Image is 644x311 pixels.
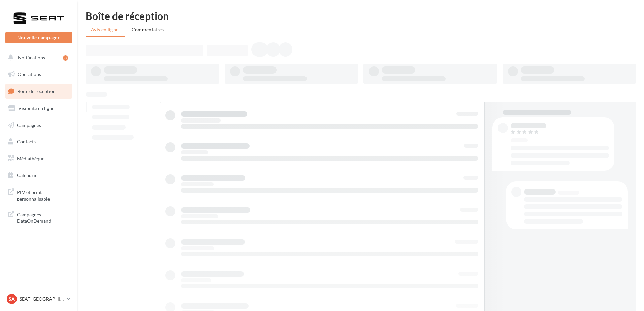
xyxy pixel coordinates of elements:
[4,84,73,98] a: Boîte de réception
[4,151,73,166] a: Médiathèque
[4,101,73,115] a: Visibilité en ligne
[86,11,636,21] div: Boîte de réception
[4,118,73,132] a: Campagnes
[4,135,73,149] a: Contacts
[5,32,72,43] button: Nouvelle campagne
[18,105,54,111] span: Visibilité en ligne
[4,185,73,205] a: PLV et print personnalisable
[17,139,36,144] span: Contacts
[17,155,44,161] span: Médiathèque
[17,88,56,94] span: Boîte de réception
[9,296,15,302] span: SA
[18,55,45,60] span: Notifications
[17,210,69,224] span: Campagnes DataOnDemand
[4,168,73,182] a: Calendrier
[4,67,73,81] a: Opérations
[20,296,64,302] p: SEAT [GEOGRAPHIC_DATA]
[17,172,39,178] span: Calendrier
[17,122,41,128] span: Campagnes
[18,71,41,77] span: Opérations
[4,207,73,227] a: Campagnes DataOnDemand
[132,27,164,32] span: Commentaires
[17,187,69,202] span: PLV et print personnalisable
[4,50,71,65] button: Notifications 3
[5,292,72,305] a: SA SEAT [GEOGRAPHIC_DATA]
[63,55,68,61] div: 3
